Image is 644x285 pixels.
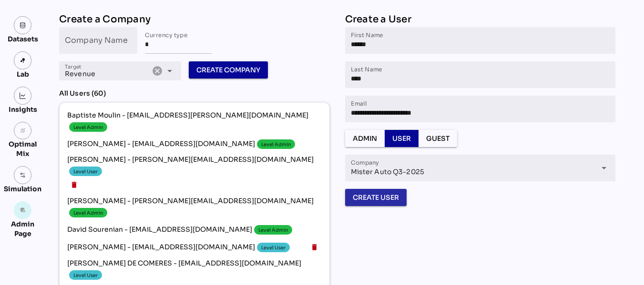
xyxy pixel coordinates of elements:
[8,34,38,44] div: Datasets
[152,65,163,77] i: Clear
[20,92,26,99] img: graph.svg
[345,130,385,147] button: Admin
[598,162,610,174] i: arrow_drop_down
[20,22,26,29] img: data.svg
[20,207,26,214] i: admin_panel_settings
[351,61,610,88] input: Last Name
[20,172,26,178] img: settings.svg
[261,244,286,251] div: Level User
[351,167,425,176] span: Mister Auto Q3-2025
[59,88,330,98] div: All Users (60)
[12,69,33,79] div: Lab
[59,12,330,27] div: Create a Company
[67,196,322,219] span: [PERSON_NAME] - [PERSON_NAME][EMAIL_ADDRESS][DOMAIN_NAME]
[65,69,95,78] span: Revenue
[4,184,41,194] div: Simulation
[419,130,457,147] button: Guest
[196,64,260,76] span: Create Company
[258,226,288,234] div: Level Admin
[351,96,610,122] input: Email
[9,105,37,114] div: Insights
[345,189,407,206] button: Create User
[67,155,322,178] span: [PERSON_NAME] - [PERSON_NAME][EMAIL_ADDRESS][DOMAIN_NAME]
[385,130,419,147] button: User
[310,243,318,251] i: delete
[4,219,41,238] div: Admin Page
[4,139,41,158] div: Optimal Mix
[426,133,450,144] span: Guest
[65,27,132,54] input: Company Name
[67,138,322,151] span: [PERSON_NAME] - [EMAIL_ADDRESS][DOMAIN_NAME]
[351,27,610,54] input: First Name
[73,124,103,131] div: Level Admin
[73,209,103,216] div: Level Admin
[73,272,98,279] div: Level User
[164,65,175,77] i: arrow_drop_down
[353,133,377,144] span: Admin
[20,57,26,64] img: lab.svg
[353,192,399,203] span: Create User
[67,241,307,254] span: [PERSON_NAME] - [EMAIL_ADDRESS][DOMAIN_NAME]
[392,133,411,144] span: User
[67,223,322,236] span: David Sourenian - [EMAIL_ADDRESS][DOMAIN_NAME]
[20,128,26,134] i: grain
[70,181,78,189] i: delete
[345,12,616,27] div: Create a User
[67,110,322,134] span: Baptiste Moulin - [EMAIL_ADDRESS][PERSON_NAME][DOMAIN_NAME]
[145,27,212,54] input: Currency type
[189,61,268,79] button: Create Company
[261,141,291,148] div: Level Admin
[67,258,322,282] span: [PERSON_NAME] DE COMERES - [EMAIL_ADDRESS][DOMAIN_NAME]
[73,168,98,175] div: Level User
